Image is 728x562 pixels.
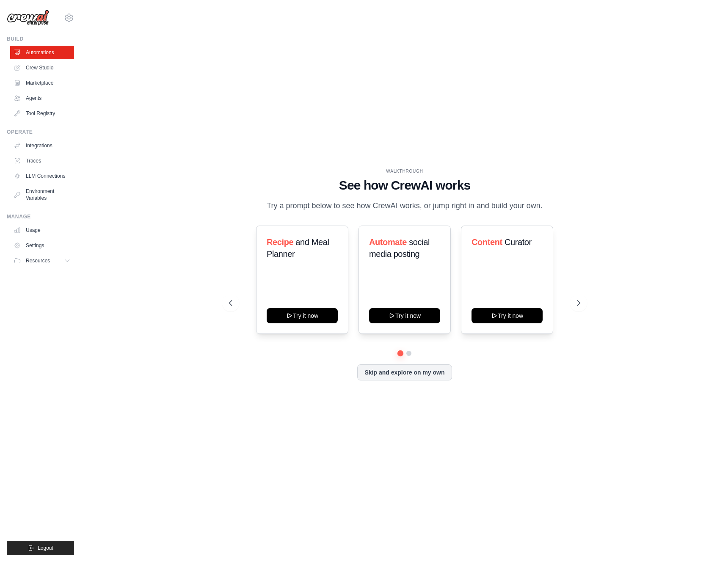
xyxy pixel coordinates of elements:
iframe: Chat Widget [686,521,728,562]
a: Tool Registry [10,107,74,120]
button: Skip and explore on my own [357,364,452,380]
div: Operate [7,129,74,135]
div: Build [7,36,74,42]
span: social media posting [369,237,430,259]
span: Automate [369,237,407,247]
h1: See how CrewAI works [229,178,580,193]
span: Curator [505,237,532,247]
a: Environment Variables [10,185,74,205]
button: Resources [10,254,74,267]
a: Agents [10,91,74,105]
button: Try it now [369,308,440,323]
span: Logout [38,545,53,551]
a: Traces [10,154,74,168]
a: Automations [10,46,74,59]
button: Try it now [267,308,338,323]
span: Resources [26,257,50,264]
div: Manage [7,213,74,220]
a: Marketplace [10,76,74,90]
span: Content [472,237,502,247]
button: Logout [7,541,74,555]
div: WALKTHROUGH [229,168,580,174]
a: Integrations [10,139,74,152]
a: Settings [10,239,74,252]
img: Logo [7,10,49,26]
span: Recipe [267,237,293,247]
a: LLM Connections [10,169,74,183]
button: Try it now [472,308,543,323]
p: Try a prompt below to see how CrewAI works, or jump right in and build your own. [262,200,547,212]
a: Usage [10,223,74,237]
span: and Meal Planner [267,237,329,259]
a: Crew Studio [10,61,74,74]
